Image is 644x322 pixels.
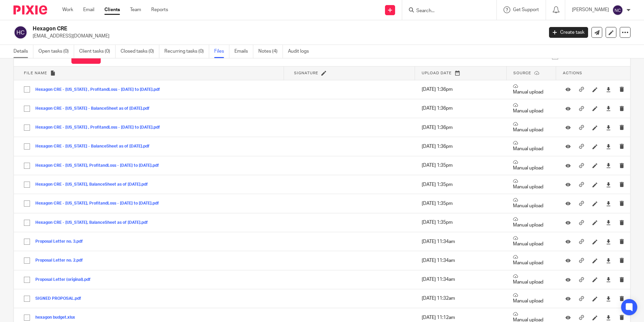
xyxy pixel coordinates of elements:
p: [DATE] 1:36pm [422,86,500,93]
input: Select [21,273,33,286]
p: Manual upload [513,217,549,229]
p: [EMAIL_ADDRESS][DOMAIN_NAME] [33,33,539,39]
a: Files [214,45,229,58]
p: Manual upload [513,122,549,133]
a: Client tasks (0) [79,45,116,58]
span: Upload date [422,71,452,75]
p: Manual upload [513,160,549,171]
input: Select [21,197,33,210]
p: [DATE] 11:34am [422,238,500,245]
span: Show only signed documents [552,53,620,59]
p: Manual upload [513,293,549,304]
a: Audit logs [288,45,314,58]
p: Manual upload [513,103,549,114]
a: Clients [104,6,120,13]
a: Team [130,6,141,13]
input: Select [21,102,33,115]
button: Hexagon CRE - [US_STATE], BalanceSheet as of [DATE].pdf [35,220,153,225]
p: [DATE] 11:12am [422,314,500,321]
button: Hexagon CRE - [US_STATE], BalanceSheet as of [DATE].pdf [35,182,153,187]
button: Hexagon CRE - [US_STATE], ProfitandLoss - [DATE] to [DATE].pdf [35,163,164,168]
a: Notes (4) [258,45,283,58]
a: Reports [151,6,168,13]
a: Recurring tasks (0) [164,45,209,58]
a: Download [606,181,611,188]
img: svg%3E [612,5,623,16]
button: Hexagon CRE - [US_STATE] - BalanceSheet as of [DATE].pdf [35,144,155,149]
p: [DATE] 1:36pm [422,143,500,150]
input: Select [21,178,33,191]
input: Select [21,235,33,248]
h2: Hexagon CRE [33,25,438,32]
a: Download [606,219,611,226]
p: Manual upload [513,179,549,190]
button: Hexagon CRE - [US_STATE], ProfitandLoss - [DATE] to [DATE].pdf [35,201,164,206]
input: Select [21,216,33,229]
a: Closed tasks (0) [121,45,159,58]
p: [DATE] 11:34am [422,276,500,283]
a: Download [606,124,611,131]
a: Download [606,314,611,321]
a: Download [606,295,611,302]
img: svg%3E [13,25,28,39]
a: Download [606,143,611,150]
a: Open tasks (0) [38,45,74,58]
span: Source [513,71,531,75]
input: Select [21,159,33,172]
a: Download [606,257,611,264]
button: SIGNED PROPOSAL.pdf [35,296,86,301]
a: Download [606,105,611,112]
a: Create task [549,27,588,38]
p: Manual upload [513,274,549,286]
a: Download [606,238,611,245]
p: Manual upload [513,254,549,266]
p: [DATE] 1:36pm [422,124,500,131]
button: Hexagon CRE - [US_STATE] , ProfitandLoss - [DATE] to [DATE].pdf [35,125,165,130]
span: Get Support [513,7,539,12]
p: Manual upload [513,197,549,209]
input: Select [21,292,33,305]
a: Work [62,6,73,13]
span: Signature [294,71,318,75]
p: [DATE] 1:35pm [422,219,500,226]
p: Manual upload [513,84,549,96]
button: hexagon budget.xlsx [35,315,80,320]
p: [DATE] 1:36pm [422,105,500,112]
input: Select [21,140,33,153]
p: Manual upload [513,140,549,152]
button: Proposal Letter no. 2.pdf [35,258,88,263]
a: Emails [234,45,253,58]
input: Select [21,121,33,134]
button: Proposal Letter (original).pdf [35,277,96,282]
img: Pixie [13,5,47,15]
p: [DATE] 1:35pm [422,181,500,188]
input: Search [416,8,476,14]
span: File name [24,71,47,75]
span: (20) [55,53,65,59]
a: Download [606,86,611,93]
p: [DATE] 11:34am [422,257,500,264]
a: Email [83,6,94,13]
a: Download [606,162,611,169]
button: Hexagon CRE - [US_STATE] , ProfitandLoss - [DATE] to [DATE].pdf [35,87,165,92]
p: [PERSON_NAME] [572,6,609,13]
a: Details [13,45,33,58]
p: Manual upload [513,236,549,247]
input: Select [21,254,33,267]
p: [DATE] 1:35pm [422,162,500,169]
input: Select [21,83,33,96]
a: Download [606,200,611,207]
p: [DATE] 11:32am [422,295,500,302]
p: [DATE] 1:35pm [422,200,500,207]
button: Hexagon CRE - [US_STATE] - BalanceSheet as of [DATE].pdf [35,106,155,111]
a: Download [606,276,611,283]
span: Actions [563,71,582,75]
button: Proposal Letter no. 3.pdf [35,239,88,244]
